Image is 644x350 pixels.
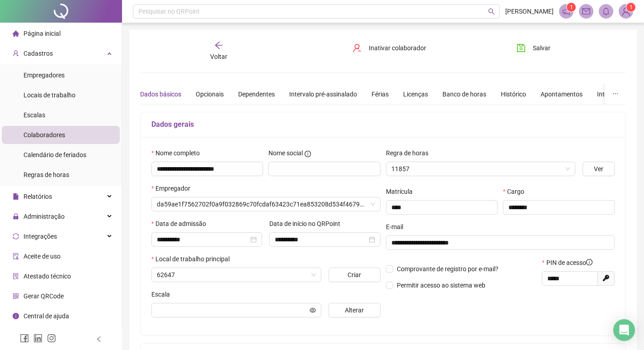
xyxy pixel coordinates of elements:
span: Central de ajuda [24,312,69,320]
div: Apontamentos [541,89,583,99]
span: file [13,193,19,200]
button: Inativar colaborador [346,41,433,55]
span: Página inicial [24,30,61,37]
div: Integrações [597,89,630,99]
span: Colaboradores [24,131,65,139]
span: instagram [47,334,56,343]
span: eye [310,307,316,313]
span: 62647 [157,268,316,282]
label: Data de início no QRPoint [269,219,346,229]
span: audit [13,253,19,259]
span: bell [602,7,610,15]
span: search [488,8,495,15]
label: Nome completo [151,148,206,158]
span: mail [582,7,590,15]
div: Licenças [403,89,428,99]
span: notification [562,7,570,15]
span: qrcode [13,293,19,299]
span: Alterar [345,305,364,315]
span: Escalas [24,111,45,119]
span: home [13,30,19,37]
span: lock [13,213,19,220]
button: Salvar [510,41,557,55]
span: save [517,43,526,53]
span: Comprovante de registro por e-mail? [397,265,498,273]
span: da59ae1f7562702f0a9f032869c70fcdaf63423c71ea853208d534f46798eb86 [157,197,375,211]
span: Inativar colaborador [369,43,426,53]
span: facebook [20,334,29,343]
span: Salvar [533,43,550,53]
span: 11857 [391,162,570,176]
button: Criar [329,268,381,282]
span: Atestado técnico [24,273,71,280]
label: Escala [151,289,176,299]
div: Open Intercom Messenger [613,319,635,341]
span: Aceite de uso [24,253,61,260]
label: Data de admissão [151,219,212,229]
span: PIN de acesso [546,258,592,268]
div: Banco de horas [442,89,486,99]
span: left [96,336,102,342]
div: Dados básicos [140,89,181,99]
img: 93547 [619,5,633,18]
sup: 1 [567,3,576,12]
span: info-circle [586,259,592,265]
label: Cargo [503,187,530,197]
button: Ver [583,162,615,176]
span: linkedin [33,334,42,343]
span: Ver [594,164,603,174]
span: [PERSON_NAME] [505,6,554,16]
span: Nome social [268,148,303,158]
span: Empregadores [24,72,65,79]
span: 1 [630,4,633,10]
span: arrow-left [214,41,223,50]
button: Alterar [329,303,381,317]
span: Cadastros [24,50,53,57]
div: Intervalo pré-assinalado [289,89,357,99]
label: Matrícula [386,187,418,197]
span: Permitir acesso ao sistema web [397,282,485,289]
span: info-circle [13,313,19,319]
span: user-delete [353,43,362,53]
span: Locais de trabalho [24,91,75,99]
span: solution [13,273,19,279]
label: Local de trabalho principal [151,254,235,264]
span: sync [13,233,19,240]
label: Empregador [151,183,196,193]
span: Integrações [24,233,57,240]
div: Histórico [501,89,526,99]
span: user-add [13,50,19,57]
span: Administração [24,213,65,220]
span: 1 [570,4,573,10]
label: Regra de horas [386,148,434,158]
div: Dependentes [238,89,275,99]
span: Regras de horas [24,171,69,178]
div: Opcionais [196,89,224,99]
span: ellipsis [612,91,619,97]
sup: Atualize o seu contato no menu Meus Dados [626,3,635,12]
label: E-mail [386,222,409,232]
span: info-circle [305,151,311,157]
div: Férias [371,89,389,99]
span: Voltar [210,53,227,60]
span: Calendário de feriados [24,151,86,158]
span: Criar [348,270,361,280]
button: ellipsis [605,84,626,105]
span: Gerar QRCode [24,292,64,300]
h5: Dados gerais [151,119,615,130]
span: Relatórios [24,193,52,200]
